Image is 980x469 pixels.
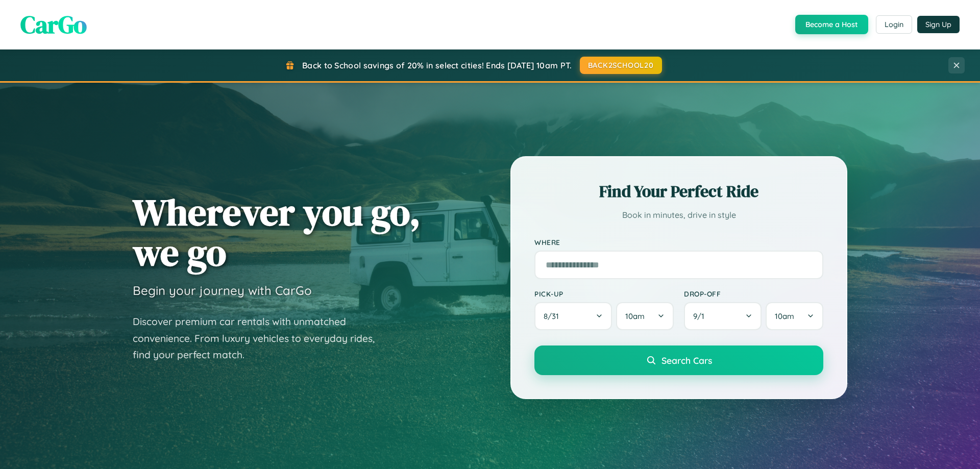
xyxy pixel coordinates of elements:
button: 10am [616,302,674,330]
button: Become a Host [795,15,868,34]
span: CarGo [20,8,87,41]
label: Drop-off [684,289,823,298]
button: Search Cars [534,345,823,375]
span: 10am [625,311,645,321]
label: Pick-up [534,289,674,298]
span: Search Cars [661,355,712,366]
span: 10am [775,311,794,321]
label: Where [534,238,823,246]
button: 9/1 [684,302,762,330]
p: Discover premium car rentals with unmatched convenience. From luxury vehicles to everyday rides, ... [133,313,388,363]
span: 8 / 31 [544,311,564,321]
h2: Find Your Perfect Ride [534,180,823,203]
button: 10am [766,302,823,330]
h3: Begin your journey with CarGo [133,283,312,298]
span: 9 / 1 [693,311,709,321]
p: Book in minutes, drive in style [534,208,823,223]
button: Login [876,15,912,34]
h1: Wherever you go, we go [133,192,421,273]
button: Sign Up [917,16,960,33]
button: BACK2SCHOOL20 [580,57,662,74]
button: 8/31 [534,302,612,330]
span: Back to School savings of 20% in select cities! Ends [DATE] 10am PT. [302,60,572,70]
